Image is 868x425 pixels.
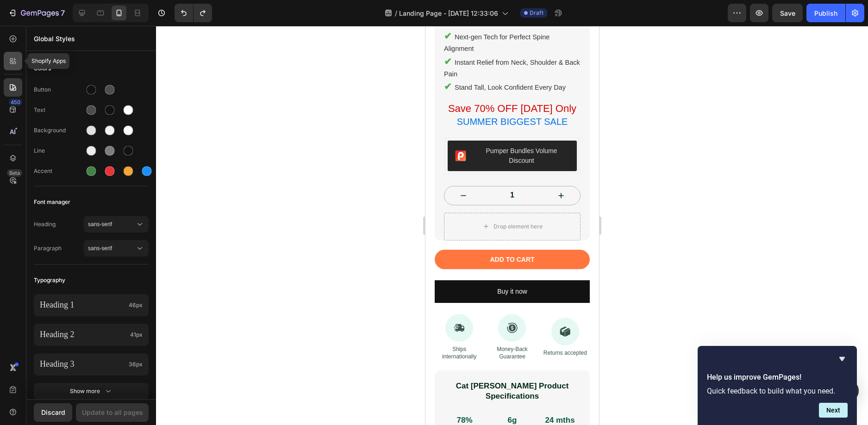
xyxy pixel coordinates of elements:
button: 7 [4,4,69,22]
button: Update to all pages [76,403,149,422]
span: Heading [34,220,84,228]
div: Line [34,147,84,155]
button: Publish [806,4,845,22]
p: 24 mths [115,388,154,400]
button: Hide survey [837,353,848,364]
div: Publish [814,8,837,18]
span: Paragraph [34,244,84,253]
button: Show more [34,383,149,400]
div: Undo/Redo [175,4,212,22]
div: Beta [7,169,22,177]
div: Background [34,126,84,135]
div: Button [34,86,84,94]
button: sans-serif [84,216,149,233]
button: Discard [34,403,72,422]
div: Discard [41,407,65,417]
span: Draft [530,9,543,17]
span: 41px [130,331,143,339]
span: sans-serif [88,244,135,253]
p: Global Styles [34,34,149,43]
iframe: Design area [425,26,599,425]
span: Typography [34,275,65,286]
p: 7 [61,7,65,18]
span: sans-serif [88,220,135,228]
span: Landing Page - [DATE] 12:33:06 [399,8,498,18]
div: Update to all pages [82,407,143,417]
p: 78% [19,388,59,400]
p: Heading 2 [40,329,126,340]
span: Save [780,9,795,17]
button: Next question [819,403,848,418]
button: sans-serif [84,240,149,257]
p: Quick feedback to build what you need. [707,387,848,395]
p: Heading 1 [40,300,125,310]
h2: Help us improve GemPages! [707,372,848,383]
button: Save [772,4,803,22]
span: 46px [129,301,143,309]
span: 36px [129,360,143,369]
span: Font manager [34,197,70,208]
div: Text [34,106,84,114]
p: Heading 3 [40,359,125,370]
div: Show more [70,387,113,396]
span: / [395,8,397,18]
div: 450 [9,99,22,106]
p: 6g [67,388,106,400]
div: Help us improve GemPages! [707,353,848,418]
span: Colors [34,63,51,74]
div: Accent [34,167,84,175]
